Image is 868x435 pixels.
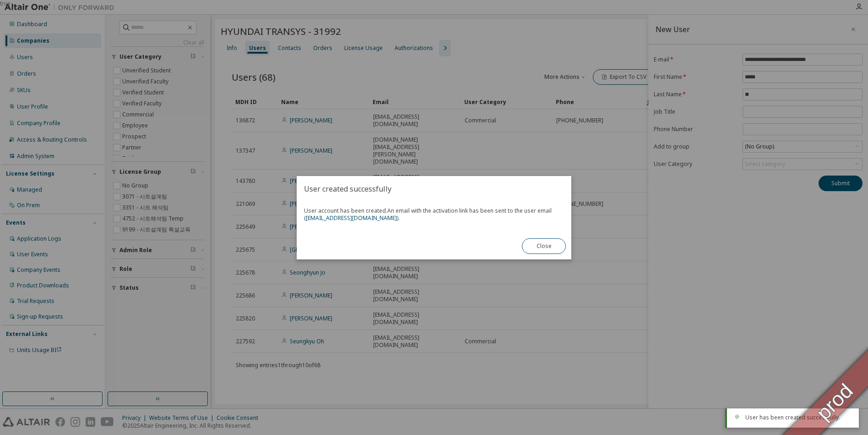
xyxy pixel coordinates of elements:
span: User account has been created. [304,207,564,222]
span: An email with the activation link has been sent to the user email ( ). [304,207,552,222]
h2: User created successfully [297,176,571,202]
div: User has been created successfully. [745,414,852,421]
a: [EMAIL_ADDRESS][DOMAIN_NAME] [306,214,397,222]
button: Close [522,238,566,254]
